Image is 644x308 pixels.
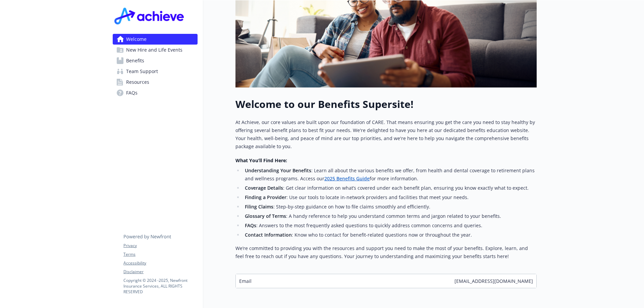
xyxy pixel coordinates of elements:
strong: Coverage Details [245,185,283,191]
strong: Finding a Provider [245,194,286,200]
h1: Welcome to our Benefits Supersite! [235,98,537,110]
span: New Hire and Life Events [126,45,182,55]
a: Disclaimer [123,269,197,275]
li: : Use our tools to locate in-network providers and facilities that meet your needs. [243,193,537,201]
strong: Filing Claims [245,203,273,210]
li: : Learn all about the various benefits we offer, from health and dental coverage to retirement pl... [243,167,537,183]
li: : Get clear information on what’s covered under each benefit plan, ensuring you know exactly what... [243,184,537,192]
a: Welcome [113,34,198,45]
span: Welcome [126,34,147,45]
a: Team Support [113,66,198,77]
li: : A handy reference to help you understand common terms and jargon related to your benefits. [243,212,537,220]
li: : Know who to contact for benefit-related questions now or throughout the year. [243,231,537,239]
a: FAQs [113,87,198,98]
a: 2025 Benefits Guide [324,175,370,182]
span: FAQs [126,87,138,98]
strong: Contact Information [245,232,292,238]
a: Resources [113,77,198,87]
span: Resources [126,77,149,87]
a: Accessibility [123,260,197,266]
strong: FAQs [245,222,256,229]
p: At Achieve, our core values are built upon our foundation of CARE. That means ensuring you get th... [235,118,537,150]
span: Email [239,278,252,285]
p: We’re committed to providing you with the resources and support you need to make the most of your... [235,244,537,260]
li: : Answers to the most frequently asked questions to quickly address common concerns and queries. [243,222,537,230]
a: Terms [123,251,197,257]
strong: Glossary of Terms [245,213,286,219]
span: Team Support [126,66,158,77]
span: [EMAIL_ADDRESS][DOMAIN_NAME] [454,278,533,285]
strong: What You’ll Find Here: [235,157,287,164]
a: Privacy [123,243,197,249]
p: Copyright © 2024 - 2025 , Newfront Insurance Services, ALL RIGHTS RESERVED [123,278,197,295]
a: Benefits [113,55,198,66]
a: New Hire and Life Events [113,45,198,55]
li: : Step-by-step guidance on how to file claims smoothly and efficiently. [243,203,537,211]
span: Benefits [126,55,144,66]
strong: Understanding Your Benefits [245,167,311,174]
